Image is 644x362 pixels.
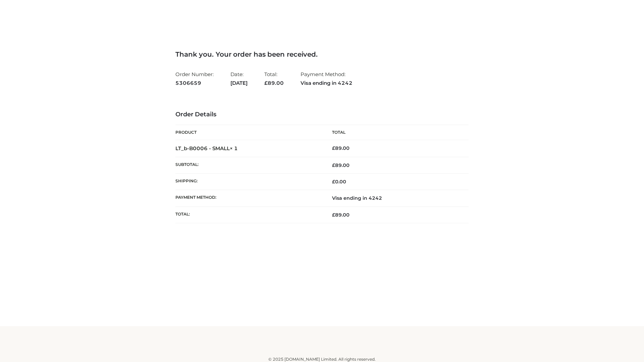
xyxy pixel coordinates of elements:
bdi: 89.00 [332,145,350,151]
span: 89.00 [332,212,350,218]
th: Shipping: [175,174,322,190]
strong: Visa ending in 4242 [301,79,353,87]
span: £ [332,179,335,185]
span: £ [332,212,335,218]
strong: [DATE] [230,79,248,87]
strong: × 1 [230,145,238,152]
strong: 5306659 [175,79,214,87]
span: £ [264,80,268,86]
li: Date: [230,68,248,89]
span: £ [332,145,335,151]
th: Product [175,125,322,140]
bdi: 0.00 [332,179,346,185]
th: Subtotal: [175,157,322,173]
th: Total: [175,206,322,223]
span: £ [332,162,335,168]
span: 89.00 [332,162,350,168]
th: Payment method: [175,190,322,206]
li: Order Number: [175,68,214,89]
li: Payment Method: [301,68,353,89]
h3: Thank you. Your order has been received. [175,50,469,58]
th: Total [322,125,469,140]
li: Total: [264,68,284,89]
h3: Order Details [175,111,469,118]
td: Visa ending in 4242 [322,190,469,206]
span: 89.00 [264,80,284,86]
strong: LT_b-B0006 - SMALL [175,145,238,152]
